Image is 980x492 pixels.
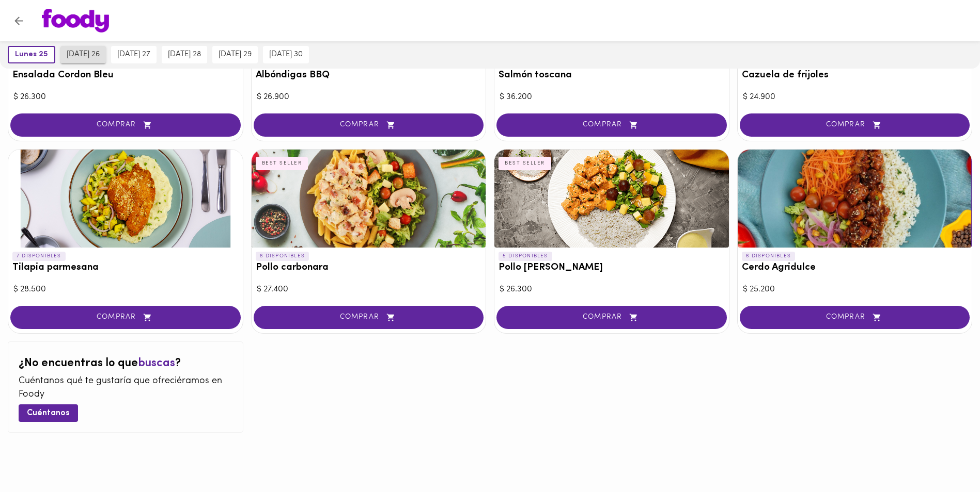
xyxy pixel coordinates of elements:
h3: Tilapia parmesana [12,263,239,273]
span: COMPRAR [23,121,228,129]
div: BEST SELLER [499,157,551,170]
button: COMPRAR [740,113,970,137]
img: logo.png [42,9,109,32]
button: COMPRAR [496,306,727,329]
div: Cerdo Agridulce [738,150,972,248]
div: $ 27.400 [257,284,481,296]
h3: Albóndigas BBQ [256,70,482,81]
span: COMPRAR [509,313,714,322]
button: [DATE] 27 [111,46,157,63]
div: $ 25.200 [743,284,967,296]
div: Pollo Tikka Massala [494,150,729,248]
button: COMPRAR [740,306,970,329]
button: [DATE] 29 [212,46,258,63]
span: COMPRAR [23,313,228,322]
h3: Pollo carbonara [256,263,482,273]
div: $ 26.300 [13,91,238,103]
div: $ 26.300 [500,284,724,296]
button: COMPRAR [10,113,241,137]
span: COMPRAR [753,313,957,322]
span: [DATE] 28 [168,50,201,59]
button: COMPRAR [10,306,241,329]
span: [DATE] 27 [117,50,150,59]
div: Tilapia parmesana [8,150,243,248]
p: 8 DISPONIBLES [256,252,309,261]
h3: Salmón toscana [499,70,725,81]
button: Cuéntanos [19,404,78,421]
div: $ 24.900 [743,91,967,103]
h3: Cerdo Agridulce [742,263,968,273]
button: [DATE] 26 [60,46,106,63]
span: COMPRAR [509,121,714,129]
button: COMPRAR [254,306,484,329]
div: $ 26.900 [257,91,481,103]
div: $ 36.200 [500,91,724,103]
span: Cuéntanos [27,408,70,418]
button: [DATE] 28 [162,46,207,63]
div: $ 28.500 [13,284,238,296]
div: Pollo carbonara [252,150,486,248]
button: Volver [6,8,32,34]
div: BEST SELLER [256,157,308,170]
p: 7 DISPONIBLES [12,252,66,261]
span: [DATE] 26 [67,50,100,59]
span: COMPRAR [267,313,471,322]
button: lunes 25 [8,46,55,63]
span: buscas [138,357,175,369]
p: 6 DISPONIBLES [742,252,796,261]
p: Cuéntanos qué te gustaría que ofreciéramos en Foody [19,375,232,401]
span: COMPRAR [267,121,471,129]
button: [DATE] 30 [263,46,309,63]
h3: Pollo [PERSON_NAME] [499,263,725,273]
h3: Ensalada Cordon Bleu [12,70,239,81]
h3: Cazuela de frijoles [742,70,968,81]
span: lunes 25 [15,50,48,59]
button: COMPRAR [254,113,484,137]
span: [DATE] 30 [269,50,303,59]
h2: ¿No encuentras lo que ? [19,357,232,370]
span: [DATE] 29 [219,50,252,59]
button: COMPRAR [496,113,727,137]
span: COMPRAR [753,121,957,129]
iframe: Messagebird Livechat Widget [920,432,970,482]
p: 5 DISPONIBLES [499,252,552,261]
